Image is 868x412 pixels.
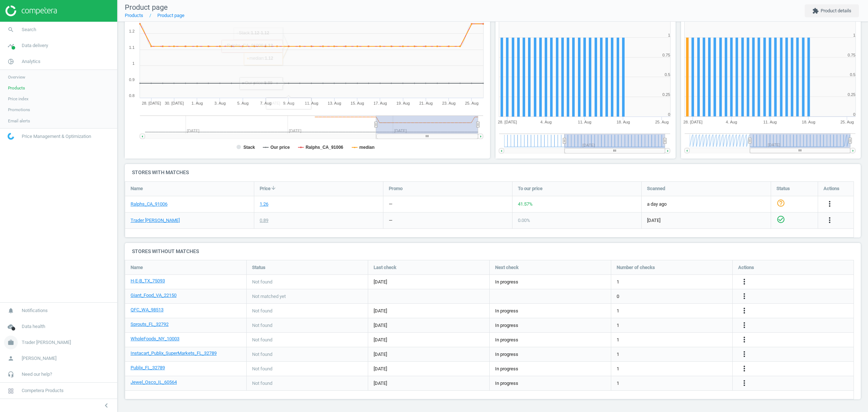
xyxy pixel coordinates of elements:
[129,77,135,82] text: 0.9
[22,387,64,394] span: Competera Products
[5,5,57,16] img: ajHJNr6hYgQAAAAASUVORK5CYII=
[617,279,619,285] span: 1
[22,355,56,362] span: [PERSON_NAME]
[271,145,290,150] tspan: Our price
[805,4,859,17] button: extensionProduct details
[668,33,670,37] text: 1
[132,61,135,66] text: 1
[157,13,184,18] a: Product page
[518,185,542,192] span: To our price
[22,58,41,65] span: Analytics
[740,292,749,300] i: more_vert
[740,277,749,287] button: more_vert
[495,264,519,271] span: Next check
[22,133,91,140] span: Price Management & Optimization
[252,351,272,358] span: Not found
[495,322,518,329] span: In progress
[763,120,776,124] tspan: 11. Aug
[252,337,272,343] span: Not found
[125,164,861,181] h4: Stores with matches
[825,216,834,224] i: more_vert
[131,201,167,207] a: Ralphs_CA_91006
[131,350,217,357] a: Instacart_Publix_SuperMarkets_FL_32789
[374,380,484,387] span: [DATE]
[4,39,18,52] i: timeline
[663,53,670,57] text: 0.75
[131,217,180,224] a: Trader [PERSON_NAME]
[306,145,343,150] tspan: Ralphs_CA_91006
[518,218,530,223] span: 0.00 %
[853,112,855,117] text: 0
[617,308,619,314] span: 1
[812,8,819,14] i: extension
[617,351,619,358] span: 1
[125,243,861,260] h4: Stores without matches
[125,3,168,12] span: Product page
[260,201,268,207] div: 1.26
[726,120,737,124] tspan: 4. Aug
[131,321,169,328] a: Sprouts_FL_32792
[374,264,396,271] span: Last check
[740,321,749,329] i: more_vert
[359,145,375,150] tspan: median
[129,29,135,33] text: 1.2
[663,92,670,97] text: 0.25
[131,336,179,342] a: WholeFoods_NY_10003
[776,199,785,207] i: help_outline
[465,101,478,105] tspan: 25. Aug
[131,365,165,371] a: Publix_FL_32789
[192,101,203,105] tspan: 1. Aug
[131,264,143,271] span: Name
[740,292,749,301] button: more_vert
[22,339,71,346] span: Trader [PERSON_NAME]
[8,96,29,102] span: Price index
[252,322,272,329] span: Not found
[374,322,484,329] span: [DATE]
[740,379,749,387] i: more_vert
[4,336,18,349] i: work
[665,72,670,77] text: 0.5
[578,120,591,124] tspan: 11. Aug
[850,72,855,77] text: 0.5
[8,133,14,140] img: wGWNvw8QSZomAAAAABJRU5ErkJggg==
[740,364,749,374] button: more_vert
[853,33,855,37] text: 1
[740,350,749,358] i: more_vert
[252,264,265,271] span: Status
[740,364,749,373] i: more_vert
[825,216,834,225] button: more_vert
[260,101,271,105] tspan: 7. Aug
[617,264,655,271] span: Number of checks
[125,13,143,18] a: Products
[617,337,619,343] span: 1
[518,201,533,207] span: 41.57 %
[97,401,115,410] button: chevron_left
[374,279,484,285] span: [DATE]
[22,42,48,49] span: Data delivery
[848,53,855,57] text: 0.75
[495,308,518,314] span: In progress
[617,322,619,329] span: 1
[740,335,749,344] i: more_vert
[495,279,518,285] span: In progress
[131,278,165,284] a: H-E-B_TX_75093
[617,293,619,300] span: 0
[740,321,749,330] button: more_vert
[419,101,433,105] tspan: 21. Aug
[738,264,754,271] span: Actions
[396,101,410,105] tspan: 19. Aug
[4,23,18,37] i: search
[668,112,670,117] text: 0
[374,351,484,358] span: [DATE]
[740,379,749,388] button: more_vert
[131,292,176,299] a: Giant_Food_VA_22150
[740,277,749,286] i: more_vert
[683,120,702,124] tspan: 28. [DATE]
[740,335,749,345] button: more_vert
[495,337,518,343] span: In progress
[374,101,387,105] tspan: 17. Aug
[374,366,484,372] span: [DATE]
[8,118,30,124] span: Email alerts
[655,120,668,124] tspan: 25. Aug
[848,92,855,97] text: 0.25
